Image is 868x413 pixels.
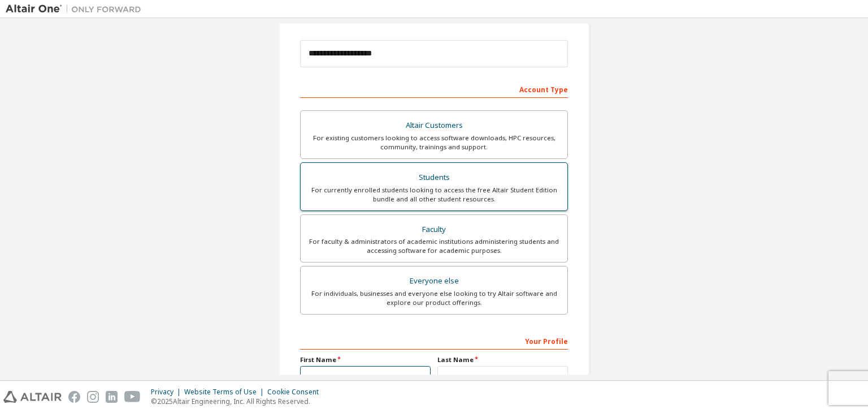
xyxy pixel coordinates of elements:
[437,355,568,364] label: Last Name
[3,391,62,403] img: altair_logo.svg
[267,388,325,397] div: Cookie Consent
[307,222,561,238] div: Faculty
[307,237,561,255] div: For faculty & administrators of academic institutions administering students and accessing softwa...
[307,186,561,204] div: For currently enrolled students looking to access the free Altair Student Edition bundle and all ...
[68,391,80,403] img: facebook.svg
[151,397,325,406] p: © 2025 Altair Engineering, Inc. All Rights Reserved.
[6,3,147,15] img: Altair One
[300,332,568,350] div: Your Profile
[124,391,141,403] img: youtube.svg
[184,388,267,397] div: Website Terms of Use
[307,289,561,307] div: For individuals, businesses and everyone else looking to try Altair software and explore our prod...
[307,118,561,134] div: Altair Customers
[307,170,561,186] div: Students
[300,355,431,364] label: First Name
[307,134,561,152] div: For existing customers looking to access software downloads, HPC resources, community, trainings ...
[151,388,184,397] div: Privacy
[300,80,568,98] div: Account Type
[87,391,99,403] img: instagram.svg
[106,391,118,403] img: linkedin.svg
[307,273,561,289] div: Everyone else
